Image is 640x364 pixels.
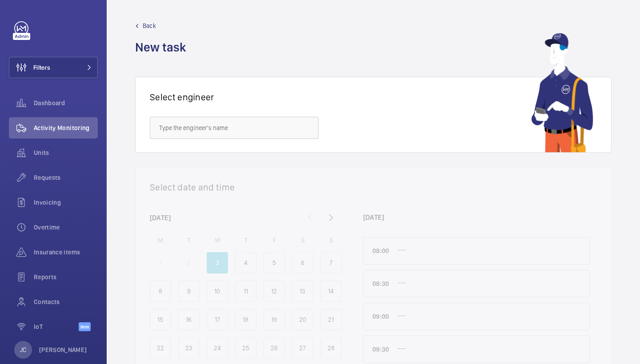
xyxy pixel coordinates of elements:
h1: Select engineer [150,91,214,103]
span: Back [143,21,156,30]
span: Contacts [34,297,98,306]
span: Invoicing [34,198,98,207]
p: JC [20,345,26,354]
span: Filters [33,63,50,72]
h1: New task [135,39,192,55]
span: IoT [34,322,79,331]
span: Beta [79,322,91,331]
span: Insurance items [34,248,98,257]
span: Units [34,148,98,157]
span: Reports [34,273,98,281]
span: Activity Monitoring [34,123,98,132]
button: Filters [9,57,98,78]
span: Dashboard [34,99,98,107]
span: Overtime [34,223,98,232]
input: Type the engineer's name [150,117,319,139]
span: Requests [34,173,98,182]
p: [PERSON_NAME] [39,345,87,354]
img: mechanic using app [531,33,593,152]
